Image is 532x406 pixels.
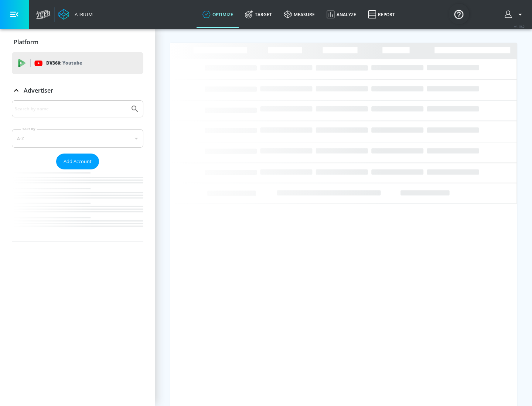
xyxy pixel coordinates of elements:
[64,157,92,166] span: Add Account
[362,1,401,28] a: Report
[24,86,53,94] p: Advertiser
[12,32,143,52] div: Platform
[56,154,99,169] button: Add Account
[321,1,362,28] a: Analyze
[58,9,93,20] a: Atrium
[72,11,93,18] div: Atrium
[12,80,143,101] div: Advertiser
[12,169,143,241] nav: list of Advertiser
[21,127,37,131] label: Sort By
[197,1,239,28] a: optimize
[12,129,143,148] div: A-Z
[15,104,127,114] input: Search by name
[449,4,469,24] button: Open Resource Center
[62,59,82,67] p: Youtube
[12,100,143,241] div: Advertiser
[12,52,143,74] div: DV360: Youtube
[14,38,38,46] p: Platform
[514,24,525,28] span: v 4.19.0
[239,1,278,28] a: Target
[46,59,82,67] p: DV360:
[278,1,321,28] a: measure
